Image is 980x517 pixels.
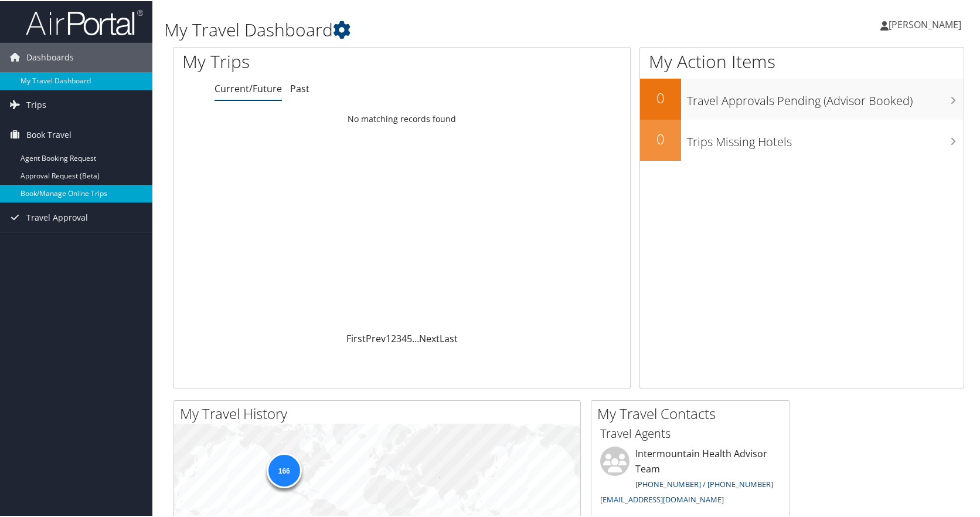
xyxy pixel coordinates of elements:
a: [PHONE_NUMBER] / [PHONE_NUMBER] [635,478,773,488]
h3: Trips Missing Hotels [687,127,964,149]
a: Next [419,331,440,344]
h2: My Travel History [180,403,580,423]
a: 5 [407,331,412,344]
a: Last [440,331,458,344]
span: Book Travel [26,119,72,148]
img: airportal-logo.png [26,8,143,35]
h2: 0 [640,128,681,148]
span: Trips [26,89,46,119]
a: 3 [396,331,401,344]
h1: My Trips [182,48,431,73]
span: Travel Approval [26,202,88,231]
div: 166 [266,452,301,487]
li: Intermountain Health Advisor Team [594,445,787,508]
h2: 0 [640,87,681,107]
a: 4 [401,331,407,344]
h1: My Action Items [640,48,964,73]
h1: My Travel Dashboard [164,16,703,41]
a: 2 [391,331,396,344]
a: Past [290,81,309,94]
a: First [346,331,366,344]
span: Dashboards [26,42,74,71]
a: 1 [386,331,391,344]
td: No matching records found [173,107,630,129]
h2: My Travel Contacts [597,403,790,423]
a: 0Travel Approvals Pending (Advisor Booked) [640,77,964,119]
h3: Travel Approvals Pending (Advisor Booked) [687,86,964,108]
a: 0Trips Missing Hotels [640,119,964,160]
a: Prev [366,331,386,344]
a: [PERSON_NAME] [880,6,973,41]
span: [PERSON_NAME] [889,17,961,30]
span: … [412,331,419,344]
h3: Travel Agents [600,424,781,441]
a: [EMAIL_ADDRESS][DOMAIN_NAME] [600,493,724,504]
a: Current/Future [215,81,282,94]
